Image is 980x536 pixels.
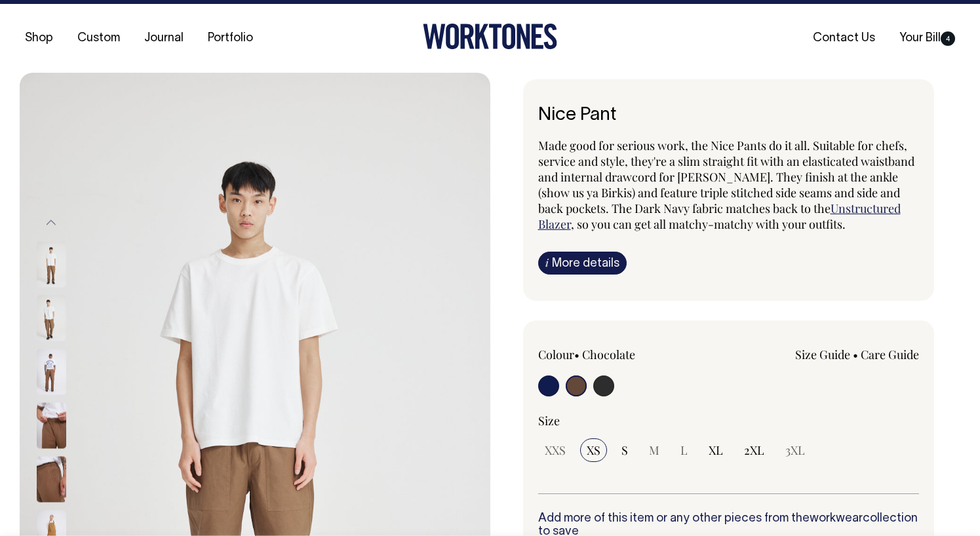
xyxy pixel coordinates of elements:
span: L [680,442,688,458]
img: chocolate [37,296,66,341]
a: workwear [810,513,863,524]
span: XS [587,442,600,458]
span: • [574,347,579,362]
a: Shop [20,28,58,49]
span: XXS [545,442,566,458]
span: 2XL [744,442,764,458]
img: chocolate [37,403,66,449]
span: S [621,442,628,458]
div: Size [538,413,920,429]
a: Journal [139,28,189,49]
a: iMore details [538,252,627,275]
span: Made good for serious work, the Nice Pants do it all. Suitable for chefs, service and style, they... [538,138,914,216]
img: chocolate [37,349,66,395]
div: Colour [538,347,691,362]
span: M [649,442,659,458]
input: XL [702,438,730,462]
span: i [545,256,549,269]
span: XL [709,442,723,458]
span: 3XL [785,442,805,458]
input: XXS [538,438,572,462]
input: 3XL [779,438,812,462]
input: M [642,438,666,462]
input: L [674,438,694,462]
img: chocolate [37,457,66,503]
a: Contact Us [808,28,880,49]
a: Custom [72,28,125,49]
a: Size Guide [795,347,850,362]
input: XS [580,438,607,462]
span: , so you can get all matchy-matchy with your outfits. [571,216,846,232]
h1: Nice Pant [538,105,920,126]
span: 4 [941,31,955,46]
input: S [615,438,635,462]
input: 2XL [737,438,771,462]
a: Unstructured Blazer [538,201,901,232]
button: Previous [41,208,61,238]
a: Your Bill4 [894,28,960,49]
span: • [853,347,858,362]
a: Care Guide [861,347,919,362]
img: chocolate [37,242,66,288]
a: Portfolio [203,28,258,49]
label: Chocolate [582,347,635,362]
